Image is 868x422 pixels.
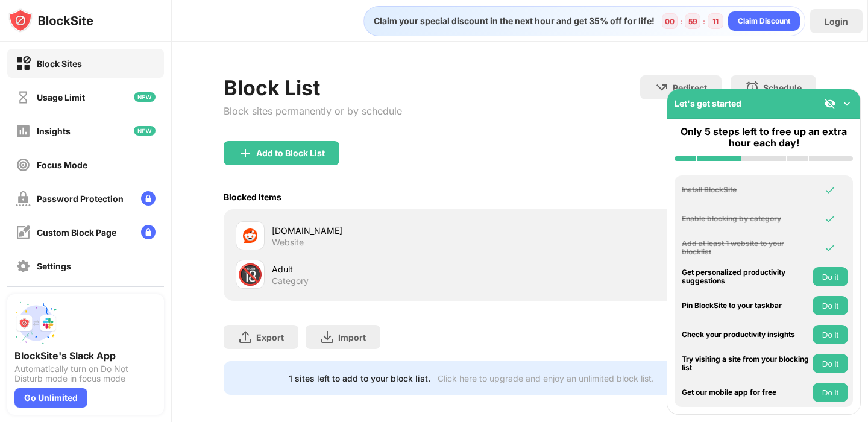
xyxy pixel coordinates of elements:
[824,242,836,254] img: omni-check.svg
[37,194,124,204] div: Password Protection
[665,17,675,26] div: 00
[366,16,655,27] div: Claim your special discount in the next hour and get 35% off for life!
[16,56,31,71] img: block-on.svg
[134,92,156,102] img: new-icon.svg
[14,388,87,408] div: Go Unlimited
[682,268,810,286] div: Get personalized productivity suggestions
[16,124,31,139] img: insights-off.svg
[272,263,520,276] div: Adult
[224,75,402,100] div: Block List
[712,17,719,26] div: 11
[256,332,284,342] div: Export
[16,191,31,206] img: password-protection-off.svg
[682,355,810,373] div: Try visiting a site from your blocking list
[14,301,58,345] img: push-slack.svg
[37,58,82,69] div: Block Sites
[14,364,157,383] div: Automatically turn on Do Not Disturb mode in focus mode
[224,192,281,202] div: Blocked Items
[813,267,848,286] button: Do it
[738,15,790,27] div: Claim Discount
[272,276,309,286] div: Category
[673,83,707,93] div: Redirect
[37,92,85,102] div: Usage Limit
[16,90,31,105] img: time-usage-off.svg
[224,105,402,117] div: Block sites permanently or by schedule
[8,8,93,33] img: logo-blocksite.svg
[141,191,156,206] img: lock-menu.svg
[16,259,31,274] img: settings-off.svg
[37,227,116,238] div: Custom Block Page
[678,14,685,28] div: :
[825,16,848,27] div: Login
[682,215,810,223] div: Enable blocking by category
[824,213,836,225] img: omni-check.svg
[682,330,810,339] div: Check your productivity insights
[813,296,848,315] button: Do it
[438,373,654,383] div: Click here to upgrade and enjoy an unlimited block list.
[763,83,802,93] div: Schedule
[256,148,325,158] div: Add to Block List
[237,262,263,287] div: 🔞
[682,239,810,257] div: Add at least 1 website to your blocklist
[824,98,836,110] img: eye-not-visible.svg
[37,261,71,271] div: Settings
[813,354,848,373] button: Do it
[141,225,156,239] img: lock-menu.svg
[813,325,848,344] button: Do it
[16,225,31,240] img: customize-block-page-off.svg
[841,98,853,110] img: omni-setup-toggle.svg
[272,224,520,237] div: [DOMAIN_NAME]
[338,332,366,342] div: Import
[688,17,697,26] div: 59
[682,301,810,310] div: Pin BlockSite to your taskbar
[700,14,708,28] div: :
[813,383,848,402] button: Do it
[37,126,71,136] div: Insights
[682,186,810,194] div: Install BlockSite
[675,98,741,109] div: Let's get started
[14,350,157,362] div: BlockSite's Slack App
[134,126,156,136] img: new-icon.svg
[37,160,87,170] div: Focus Mode
[243,228,257,243] img: favicons
[824,184,836,196] img: omni-check.svg
[682,388,810,397] div: Get our mobile app for free
[289,373,430,383] div: 1 sites left to add to your block list.
[675,126,853,149] div: Only 5 steps left to free up an extra hour each day!
[272,237,304,248] div: Website
[16,157,31,172] img: focus-off.svg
